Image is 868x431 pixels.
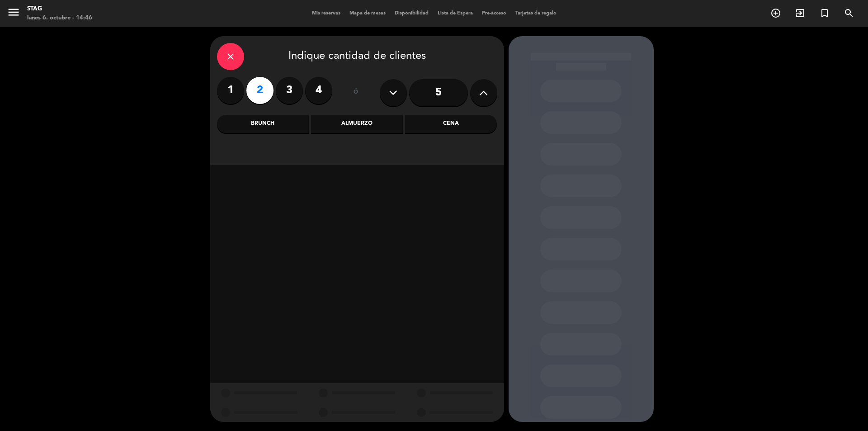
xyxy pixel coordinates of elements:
[276,77,303,104] label: 3
[341,77,371,109] div: ó
[511,11,561,16] span: Tarjetas de regalo
[311,115,403,133] div: Almuerzo
[217,43,497,70] div: Indique cantidad de clientes
[27,14,92,23] div: lunes 6. octubre - 14:46
[246,77,274,104] label: 2
[217,115,309,133] div: Brunch
[795,8,806,19] i: exit_to_app
[433,11,477,16] span: Lista de Espera
[7,5,20,19] i: menu
[307,11,345,16] span: Mis reservas
[390,11,433,16] span: Disponibilidad
[7,5,20,22] button: menu
[345,11,390,16] span: Mapa de mesas
[225,51,236,62] i: close
[305,77,332,104] label: 4
[844,8,854,19] i: search
[405,115,497,133] div: Cena
[770,8,781,19] i: add_circle_outline
[217,77,244,104] label: 1
[477,11,511,16] span: Pre-acceso
[819,8,830,19] i: turned_in_not
[27,5,92,14] div: STAG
